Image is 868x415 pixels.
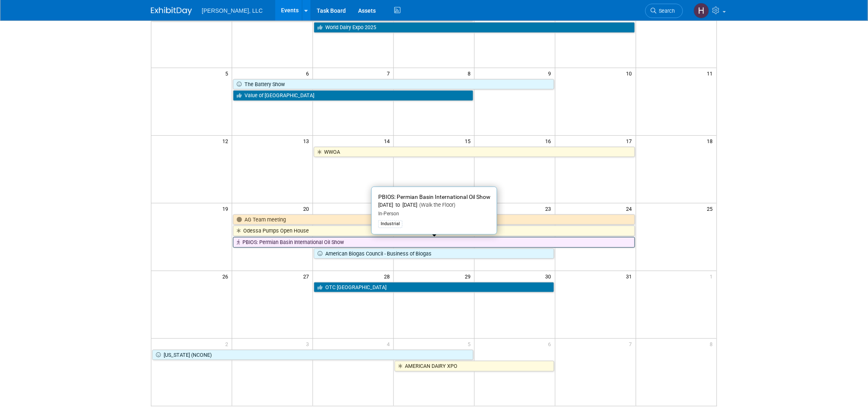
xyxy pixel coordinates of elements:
[386,339,393,349] span: 4
[626,271,636,281] span: 31
[233,237,635,248] a: PBIOS: Permian Basin International Oil Show
[233,79,554,90] a: The Battery Show
[467,68,474,78] span: 8
[378,211,399,217] span: In-Person
[386,68,393,78] span: 7
[302,271,313,281] span: 27
[545,271,555,281] span: 30
[314,282,554,293] a: OTC [GEOGRAPHIC_DATA]
[314,22,635,33] a: World Dairy Expo 2025
[378,220,402,228] div: Industrial
[305,68,313,78] span: 6
[467,339,474,349] span: 5
[417,202,455,208] span: (Walk the Floor)
[709,339,717,349] span: 8
[378,194,490,200] span: PBIOS: Permian Basin International Oil Show
[383,136,393,146] span: 14
[314,147,635,157] a: WWOA
[224,68,232,78] span: 5
[706,136,717,146] span: 18
[548,68,555,78] span: 9
[233,90,473,101] a: Value of [GEOGRAPHIC_DATA]
[378,202,490,209] div: [DATE] to [DATE]
[656,8,675,14] span: Search
[233,214,635,225] a: AG Team meeting
[202,7,263,14] span: [PERSON_NAME], LLC
[151,7,192,15] img: ExhibitDay
[222,271,232,281] span: 26
[645,4,683,18] a: Search
[152,350,473,360] a: [US_STATE] (NCONE)
[626,136,636,146] span: 17
[302,203,313,214] span: 20
[222,136,232,146] span: 12
[314,249,554,259] a: American Biogas Council - Business of Biogas
[222,203,232,214] span: 19
[302,136,313,146] span: 13
[694,3,709,18] img: Hannah Mulholland
[233,226,635,236] a: Odessa Pumps Open House
[383,271,393,281] span: 28
[706,203,717,214] span: 25
[224,339,232,349] span: 2
[545,136,555,146] span: 16
[548,339,555,349] span: 6
[305,339,313,349] span: 3
[464,136,474,146] span: 15
[709,271,717,281] span: 1
[395,361,554,372] a: AMERICAN DAIRY XPO
[626,68,636,78] span: 10
[706,68,717,78] span: 11
[464,271,474,281] span: 29
[626,203,636,214] span: 24
[628,339,636,349] span: 7
[545,203,555,214] span: 23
